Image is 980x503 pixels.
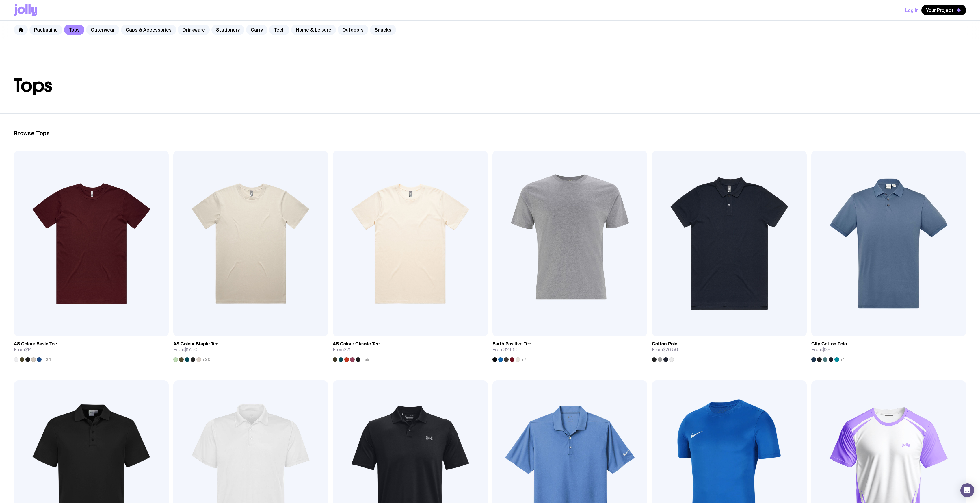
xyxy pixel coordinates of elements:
a: Tech [269,25,289,35]
span: From [492,347,519,353]
span: +7 [521,357,526,362]
button: Your Project [921,5,966,15]
h3: AS Colour Classic Tee [333,341,380,347]
a: Stationery [211,25,244,35]
span: $38 [822,347,830,353]
a: Snacks [370,25,396,35]
a: AS Colour Classic TeeFrom$21+55 [333,336,488,362]
span: From [173,347,198,353]
span: +30 [202,357,211,362]
a: AS Colour Basic TeeFrom$14+24 [14,336,169,362]
a: Packaging [29,25,62,35]
a: Earth Positive TeeFrom$24.50+7 [492,336,647,362]
h3: Cotton Polo [652,341,677,347]
a: Drinkware [178,25,210,35]
span: $17.50 [184,347,198,353]
span: $14 [25,347,32,353]
button: Log In [905,5,918,15]
a: Caps & Accessories [121,25,176,35]
span: $21 [344,347,351,353]
a: Cotton PoloFrom$26.50 [652,336,807,362]
span: Your Project [926,7,953,13]
a: AS Colour Staple TeeFrom$17.50+30 [173,336,328,362]
div: Open Intercom Messenger [960,483,974,497]
a: Outdoors [338,25,368,35]
a: Tops [64,25,84,35]
h3: Earth Positive Tee [492,341,531,347]
span: +24 [43,357,51,362]
span: From [14,347,32,353]
a: Outerwear [86,25,119,35]
span: From [811,347,830,353]
span: From [333,347,351,353]
span: +55 [362,357,369,362]
h2: Browse Tops [14,130,966,137]
a: Home & Leisure [291,25,336,35]
span: $26.50 [663,347,678,353]
span: +1 [840,357,845,362]
span: $24.50 [503,347,519,353]
a: City Cotton PoloFrom$38+1 [811,336,966,362]
h3: AS Colour Basic Tee [14,341,57,347]
span: From [652,347,678,353]
h3: AS Colour Staple Tee [173,341,218,347]
h3: City Cotton Polo [811,341,847,347]
a: Carry [246,25,267,35]
h1: Tops [14,76,966,95]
